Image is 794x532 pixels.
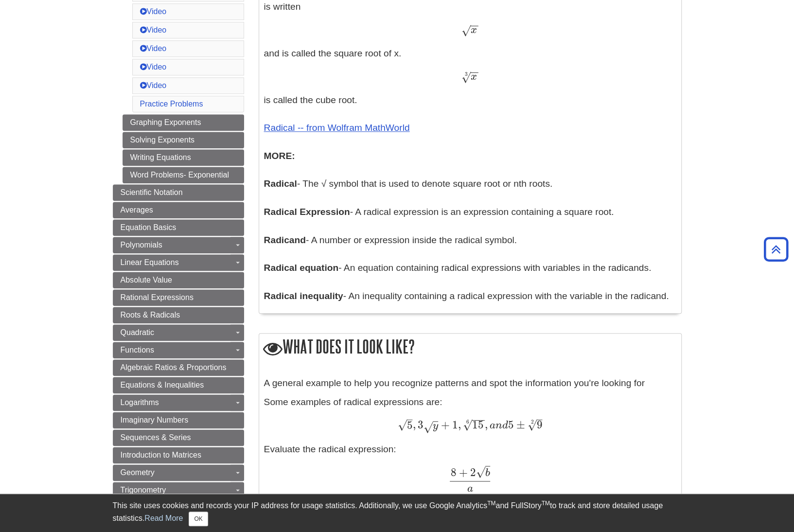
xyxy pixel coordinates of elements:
span: b [485,468,490,479]
span: Functions [121,346,154,354]
a: Solving Exponents [123,132,244,148]
span: Scientific Notation [121,188,183,196]
span: Logarithms [121,398,159,407]
span: √ [476,465,485,479]
a: Video [140,7,167,16]
a: Video [140,26,167,34]
span: Trigonometry [121,486,166,494]
a: Trigonometry [113,482,244,498]
span: a [488,420,495,431]
a: Linear Equations [113,254,244,271]
a: Read More [144,514,183,522]
span: Imaginary Numbers [121,416,189,424]
span: Absolute Value [121,276,172,284]
h2: What does it look like? [259,334,681,361]
span: x [471,25,477,35]
span: 9 [537,419,543,432]
span: 5 [508,418,514,431]
a: Geometry [113,464,244,481]
span: , [413,418,416,431]
a: Algebraic Ratios & Proportions [113,359,244,376]
span: 3 [416,418,423,431]
b: MORE: [264,151,295,161]
span: + [457,466,468,479]
div: This site uses cookies and records your IP address for usage statistics. Additionally, we use Goo... [113,500,682,526]
span: Polynomials [121,241,162,249]
span: Introduction to Matrices [121,451,201,459]
span: 3 [465,71,468,77]
span: – [537,413,543,426]
a: Equations & Inequalities [113,377,244,393]
span: 5 [407,419,413,432]
span: Equations & Inequalities [121,381,204,389]
span: √ [461,71,471,84]
span: n [495,420,502,431]
span: Roots & Radicals [121,311,180,319]
button: Close [189,512,208,526]
a: Word Problems- Exponential [123,167,244,183]
span: Sequences & Series [121,433,191,442]
b: Radicand [264,235,306,245]
a: Graphing Exponents [123,114,244,131]
a: Sequences & Series [113,429,244,446]
span: 2 [531,419,534,426]
span: a [467,483,473,494]
a: Video [140,81,167,89]
span: 15 [472,419,484,432]
a: Functions [113,342,244,358]
sup: TM [542,500,550,507]
a: Quadratic [113,324,244,341]
span: Algebraic Ratios & Proportions [121,363,227,372]
span: √ [461,24,471,37]
span: Averages [121,206,153,214]
span: 1 [450,418,458,431]
a: Imaginary Numbers [113,412,244,428]
a: Polynomials [113,237,244,253]
a: Writing Equations [123,149,244,166]
a: Roots & Radicals [113,307,244,323]
a: Introduction to Matrices [113,447,244,463]
a: Rational Expressions [113,289,244,306]
span: Geometry [121,468,155,477]
a: Absolute Value [113,272,244,288]
span: + [439,418,450,431]
span: y [433,421,438,431]
span: ± [514,418,525,431]
b: Radical inequality [264,291,343,301]
span: 8 [451,466,457,479]
span: 6 [466,419,469,426]
a: Back to Top [760,243,792,256]
p: A general example to help you recognize patterns and spot the information you're looking for [264,376,676,390]
span: – [407,413,413,426]
span: d [502,420,508,431]
b: Radical equation [264,263,339,273]
span: x [471,71,477,82]
a: Averages [113,202,244,218]
span: √ [397,419,406,432]
a: Practice Problems [140,100,203,108]
span: , [485,418,488,431]
span: 2 [468,466,476,479]
a: Scientific Notation [113,184,244,201]
span: √ [463,419,472,432]
a: Logarithms [113,394,244,411]
span: Linear Equations [121,258,179,266]
a: Radical -- from Wolfram MathWorld [264,123,410,133]
a: Video [140,44,167,53]
span: , [458,418,461,431]
span: Equation Basics [121,223,176,231]
span: √ [528,419,537,432]
sup: TM [487,500,495,507]
span: √ [423,421,433,434]
b: Radical Expression [264,207,350,217]
span: Quadratic [121,328,154,337]
b: Radical [264,178,297,189]
a: Equation Basics [113,219,244,236]
span: Rational Expressions [121,293,194,301]
a: Video [140,63,167,71]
